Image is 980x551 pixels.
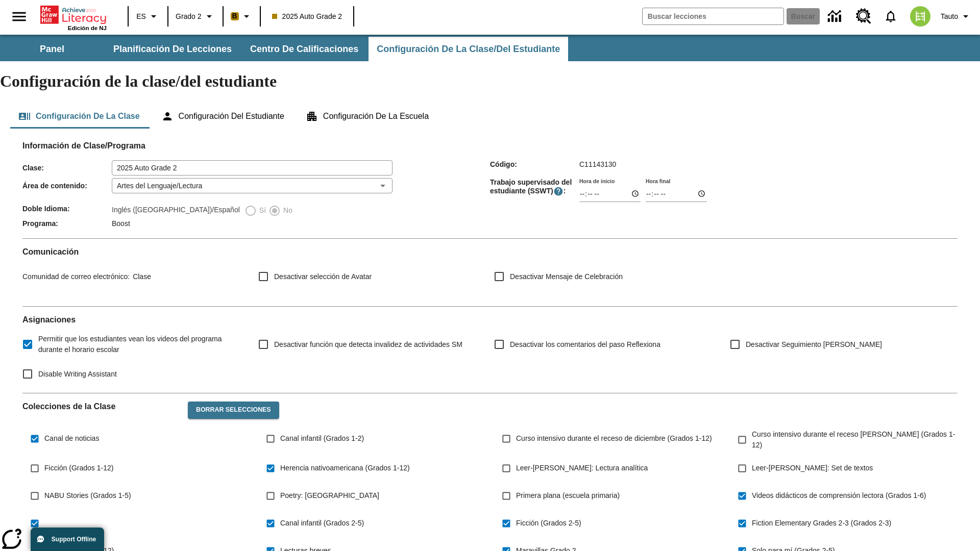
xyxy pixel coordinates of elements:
button: Configuración de la clase/del estudiante [369,37,568,61]
span: Curso intensivo durante el receso [PERSON_NAME] (Grados 1-12) [752,429,958,450]
input: Clase [112,160,393,176]
button: Boost El color de la clase es anaranjado claro. Cambiar el color de la clase. [227,7,257,26]
span: Centro de calificaciones [250,43,358,55]
span: No [281,205,292,216]
span: 2025 Auto Grade 2 [272,11,342,22]
button: Escoja un nuevo avatar [904,3,937,30]
button: Configuración de la escuela [298,104,437,129]
button: Perfil/Configuración [937,7,976,26]
h2: Asignaciones [22,315,958,324]
span: Comunidad de correo electrónico : [22,272,130,281]
span: C11143130 [579,160,616,168]
span: Boost [112,219,130,228]
button: Abrir el menú lateral [4,2,34,32]
span: Permitir que los estudiantes vean los videos del programa durante el horario escolar [38,334,242,355]
h2: Colecciones de la Clase [22,402,180,411]
span: Configuración de la clase/del estudiante [377,43,560,55]
button: Panel [1,37,103,61]
button: Lenguaje: ES, Selecciona un idioma [132,7,164,26]
span: Desactivar selección de Avatar [274,271,372,282]
span: Edición de NJ [68,25,107,31]
a: Centro de información [822,3,850,31]
span: Poetry: [GEOGRAPHIC_DATA] [280,490,379,501]
span: Canal infantil (Grados 1-2) [280,433,364,444]
span: ES [136,11,146,22]
h2: Comunicación [22,247,958,257]
span: NABU Stories (Grados 1-5) [44,490,131,501]
span: Grado 2 [176,11,202,22]
span: Ficción (Grados 1-12) [44,463,113,473]
span: Tauto [941,11,958,22]
div: Artes del Lenguaje/Lectura [112,178,393,193]
span: Panel [40,43,64,55]
span: Disable Writing Assistant [38,369,117,380]
div: Configuración de la clase/del estudiante [10,104,970,129]
span: Fiction Elementary Grades 2-3 (Grados 2-3) [752,518,891,529]
button: Centro de calificaciones [242,37,366,61]
button: Configuración de la clase [10,104,148,129]
span: Leer-[PERSON_NAME]: Set de textos [752,463,873,473]
span: Desactivar función que detecta invalidez de actividades SM [274,339,462,350]
span: Herencia nativoamericana (Grados 1-12) [280,463,410,473]
label: Hora final [646,177,670,185]
h2: Información de Clase/Programa [22,141,958,151]
a: Portada [40,5,107,25]
span: Doble Idioma : [22,205,112,213]
button: El Tiempo Supervisado de Trabajo Estudiantil es el período durante el cual los estudiantes pueden... [553,186,563,196]
button: Planificación de lecciones [105,37,240,61]
span: Trabajo supervisado del estudiante (SSWT) : [490,178,579,196]
span: Desactivar los comentarios del paso Reflexiona [510,339,660,350]
span: Primera plana (escuela primaria) [516,490,620,501]
span: Desactivar Mensaje de Celebración [510,271,623,282]
button: Borrar selecciones [188,402,279,419]
label: Inglés ([GEOGRAPHIC_DATA])/Español [112,205,240,217]
span: Leer-[PERSON_NAME]: Lectura analítica [516,463,648,473]
input: Buscar campo [643,8,783,24]
span: Clase [130,272,151,281]
span: Curso intensivo durante el receso de diciembre (Grados 1-12) [516,433,712,444]
img: avatar image [910,6,930,27]
div: Asignaciones [22,315,958,385]
span: Área de contenido : [22,182,112,190]
button: Grado: Grado 2, Elige un grado [171,7,219,26]
button: Support Offline [31,528,104,551]
span: Código : [490,160,579,168]
span: Programa : [22,219,112,228]
span: Ficción (Grados 2-5) [516,518,581,529]
span: Canal de noticias [44,433,99,444]
span: Support Offline [52,536,96,543]
span: Planificación de lecciones [113,43,232,55]
a: Centro de recursos, Se abrirá en una pestaña nueva. [850,3,877,30]
div: Comunicación [22,247,958,298]
span: Clase : [22,164,112,172]
span: B [232,10,237,22]
button: Configuración del estudiante [153,104,292,129]
a: Notificaciones [877,3,904,30]
div: Información de Clase/Programa [22,151,958,230]
span: Sí [257,205,266,216]
span: Desactivar Seguimiento [PERSON_NAME] [746,339,882,350]
span: Canal infantil (Grados 2-5) [280,518,364,529]
label: Hora de inicio [579,177,615,185]
div: Portada [40,4,107,31]
span: Videos didácticos de comprensión lectora (Grados 1-6) [752,490,926,501]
